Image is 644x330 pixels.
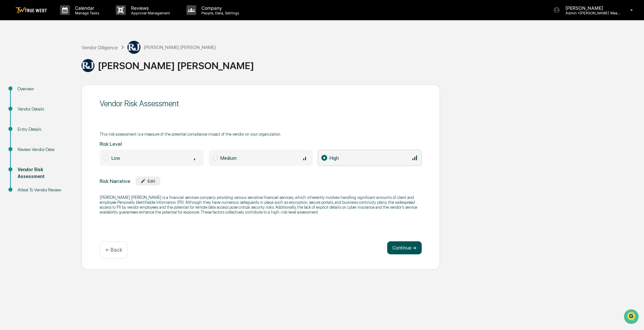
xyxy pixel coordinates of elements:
[81,45,118,50] div: Vendor Diligence
[18,146,71,153] div: Review Vendor Data
[7,72,44,77] div: Past conversations
[18,106,71,112] div: Vendor Details
[47,116,52,121] div: 🗄️
[65,144,79,149] span: Pylon
[7,128,12,134] div: 🔎
[18,126,71,133] div: Entry Details
[140,178,155,183] div: Edit
[623,308,641,326] iframe: Open customer support
[20,88,53,94] span: [PERSON_NAME]
[127,41,140,54] img: Vendor Logo
[70,11,103,15] p: Manage Tasks
[560,11,621,15] p: Admin • [PERSON_NAME] Wealth
[4,113,45,125] a: 🖐️Preclearance
[14,50,25,61] img: 8933085812038_c878075ebb4cc5468115_72.jpg
[54,115,81,122] span: Attestations
[29,50,107,56] div: Start new chat
[18,85,71,92] div: Overview
[46,143,79,149] a: Powered byPylon
[45,113,83,125] a: 🗄️Attestations
[7,13,119,24] p: How can we help?
[13,115,42,122] span: Preclearance
[127,41,216,54] div: [PERSON_NAME] [PERSON_NAME]
[18,166,71,180] div: Vendor Risk Assessment
[220,155,237,161] span: Medium
[100,99,422,108] div: Vendor Risk Assessment
[111,52,119,59] button: Start new chat
[560,5,621,11] p: [PERSON_NAME]
[18,187,71,193] div: Attest To Vendor Review
[196,5,242,11] p: Company
[100,141,422,147] div: Risk Level
[105,247,122,253] p: ← Back
[13,128,41,134] span: Data Lookup
[7,50,18,61] img: 1746055101610-c473b297-6a78-478c-a979-82029cc54cd1
[70,5,103,11] p: Calendar
[4,125,44,137] a: 🔎Data Lookup
[100,176,422,186] div: Risk Narrative
[329,155,339,161] span: High
[7,116,12,121] div: 🖐️
[111,155,120,161] span: Low
[196,11,242,15] p: People, Data, Settings
[126,11,173,15] p: Approval Management
[81,59,95,72] img: Vendor Logo
[7,82,17,93] img: Sigrid Alegria
[29,56,90,61] div: We're available if you need us!
[126,5,173,11] p: Reviews
[101,71,119,79] button: See all
[54,88,56,94] span: •
[100,195,422,215] p: [PERSON_NAME] [PERSON_NAME] is a financial services company providing various sensitive financial...
[16,7,47,13] img: logo
[387,241,422,254] button: Continue ➔
[81,59,641,72] div: [PERSON_NAME] [PERSON_NAME]
[100,132,281,137] p: This risk assessment is a measure of the potential compliance impact of the vendor on your organi...
[58,88,71,94] span: [DATE]
[136,176,160,186] button: Edit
